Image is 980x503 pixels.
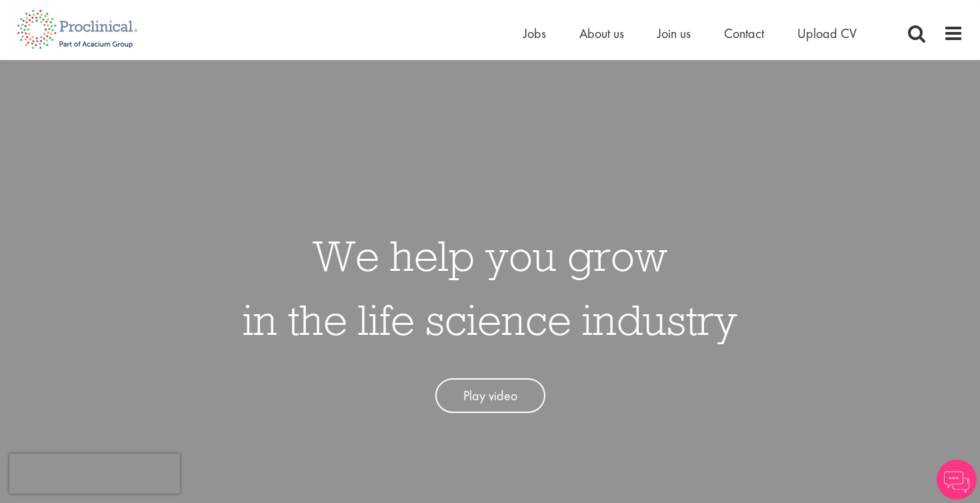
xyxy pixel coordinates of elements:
[435,378,545,414] a: Play video
[724,25,764,42] a: Contact
[797,25,857,42] a: Upload CV
[657,25,691,42] a: Join us
[937,460,977,500] img: Chatbot
[523,25,546,42] a: Jobs
[579,25,624,42] a: About us
[243,223,737,352] h1: We help you grow in the life science industry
